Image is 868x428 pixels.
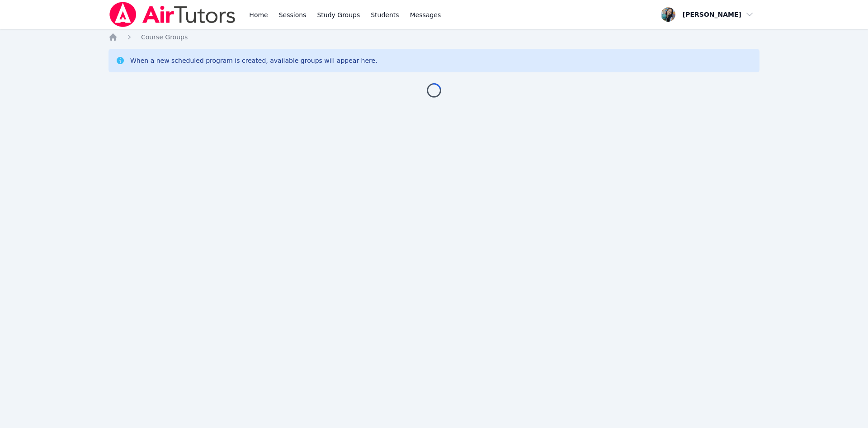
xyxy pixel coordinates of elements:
span: Messages [410,10,441,19]
a: Course Groups [141,33,188,42]
div: When a new scheduled program is created, available groups will appear here. [130,56,377,65]
span: Course Groups [141,33,188,41]
nav: Breadcrumb [108,33,759,42]
img: Air Tutors [108,2,236,27]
